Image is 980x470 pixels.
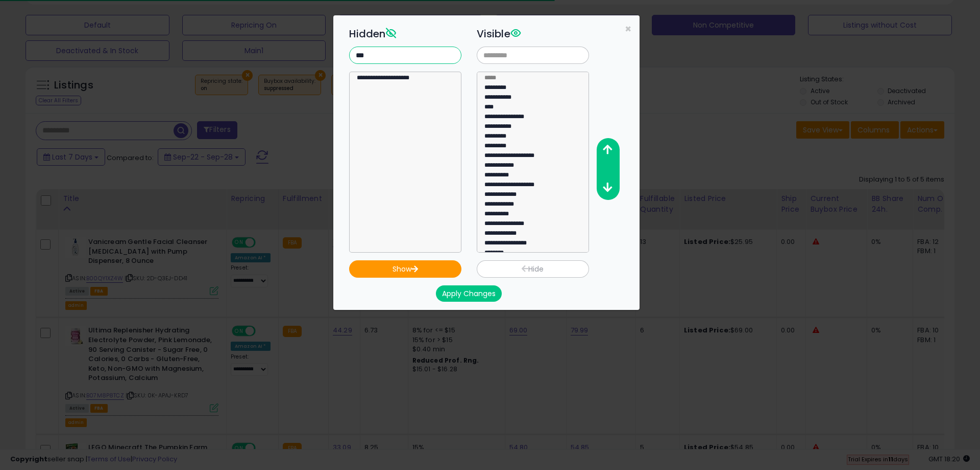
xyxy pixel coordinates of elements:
h3: Hidden [349,26,461,41]
button: Apply Changes [436,285,502,302]
h3: Visible [477,26,589,41]
button: Show [349,260,461,278]
span: × [625,21,631,36]
button: Hide [477,260,589,278]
